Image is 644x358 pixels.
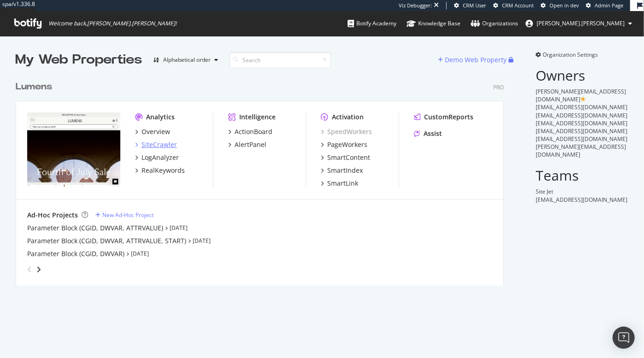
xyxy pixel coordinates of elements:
[27,112,120,187] img: www.lumens.com
[332,112,364,122] div: Activation
[536,143,626,158] span: [PERSON_NAME][EMAIL_ADDRESS][DOMAIN_NAME]
[407,11,461,36] a: Knowledge Base
[613,327,635,349] div: Open Intercom Messenger
[424,129,442,138] div: Assist
[27,249,124,258] a: Parameter Block (CGID, DWVAR)
[537,19,625,27] span: jeffrey.louella
[131,250,149,258] a: [DATE]
[536,188,629,195] div: Site Jet
[321,166,363,175] a: SmartIndex
[135,140,177,149] a: SiteCrawler
[321,140,367,149] a: PageWorkers
[102,211,154,219] div: New Ad-Hoc Project
[321,153,370,162] a: SmartContent
[141,127,170,136] div: Overview
[493,83,504,91] div: Pro
[141,166,184,175] div: RealKeywords
[230,52,331,68] input: Search
[414,112,473,122] a: CustomReports
[536,135,628,143] span: [EMAIL_ADDRESS][DOMAIN_NAME]
[595,2,623,9] span: Admin Page
[27,223,163,233] a: Parameter Block (CGID, DWVAR, ATTRVALUE)
[463,2,486,9] span: CRM User
[536,127,628,135] span: [EMAIL_ADDRESS][DOMAIN_NAME]
[536,119,628,127] span: [EMAIL_ADDRESS][DOMAIN_NAME]
[348,11,396,36] a: Botify Academy
[146,112,174,122] div: Analytics
[541,2,579,9] a: Open in dev
[27,211,78,220] div: Ad-Hoc Projects
[193,237,211,245] a: [DATE]
[536,168,629,183] h2: Teams
[549,2,579,9] span: Open in dev
[141,153,178,162] div: LogAnalyzer
[536,103,628,111] span: [EMAIL_ADDRESS][DOMAIN_NAME]
[493,2,534,9] a: CRM Account
[586,2,623,9] a: Admin Page
[16,51,142,69] div: My Web Properties
[170,224,188,232] a: [DATE]
[327,153,370,162] div: SmartContent
[445,55,507,65] div: Demo Web Property
[234,127,272,136] div: ActionBoard
[471,19,518,28] div: Organizations
[150,53,222,67] button: Alphabetical order
[407,19,461,28] div: Knowledge Base
[536,196,628,204] span: [EMAIL_ADDRESS][DOMAIN_NAME]
[16,80,52,94] div: Lumens
[438,53,509,67] button: Demo Web Property
[471,11,518,36] a: Organizations
[438,56,509,64] a: Demo Web Property
[48,20,177,27] span: Welcome back, [PERSON_NAME].[PERSON_NAME] !
[518,16,639,31] button: [PERSON_NAME].[PERSON_NAME]
[141,140,177,149] div: SiteCrawler
[16,69,511,286] div: grid
[327,140,367,149] div: PageWorkers
[164,57,211,63] div: Alphabetical order
[321,127,372,136] a: SpeedWorkers
[95,211,154,219] a: New Ad-Hoc Project
[348,19,396,28] div: Botify Academy
[16,80,56,94] a: Lumens
[543,51,598,59] span: Organization Settings
[399,2,432,9] div: Viz Debugger:
[502,2,534,9] span: CRM Account
[536,112,628,119] span: [EMAIL_ADDRESS][DOMAIN_NAME]
[536,88,626,103] span: [PERSON_NAME][EMAIL_ADDRESS][DOMAIN_NAME]
[536,68,629,83] h2: Owners
[24,262,35,277] div: angle-left
[414,129,442,138] a: Assist
[424,112,473,122] div: CustomReports
[135,127,170,136] a: Overview
[234,140,266,149] div: AlertPanel
[228,140,266,149] a: AlertPanel
[321,179,358,188] a: SmartLink
[239,112,275,122] div: Intelligence
[135,153,178,162] a: LogAnalyzer
[135,166,184,175] a: RealKeywords
[228,127,272,136] a: ActionBoard
[27,236,186,246] a: Parameter Block (CGID, DWVAR, ATTRVALUE, START)
[35,265,42,274] div: angle-right
[327,179,358,188] div: SmartLink
[454,2,486,9] a: CRM User
[327,166,363,175] div: SmartIndex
